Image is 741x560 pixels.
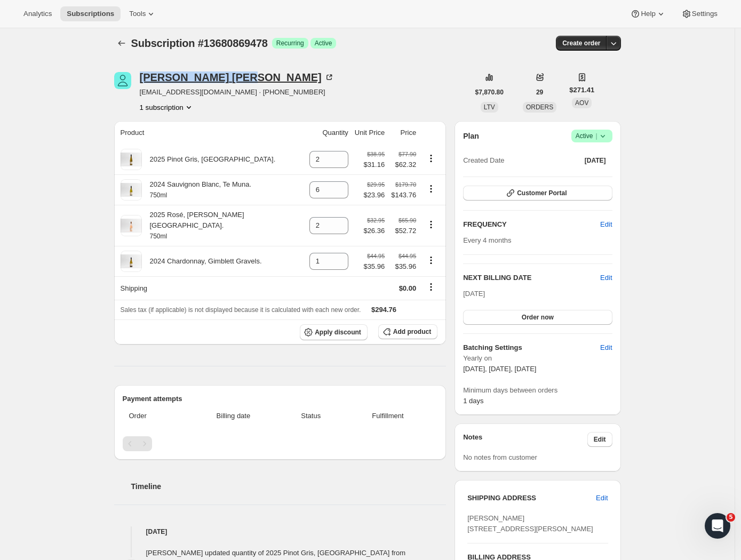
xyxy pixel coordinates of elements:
small: $32.95 [367,217,385,223]
small: $179.70 [395,181,416,188]
button: [DATE] [578,153,612,168]
button: Product actions [423,183,440,195]
span: $143.76 [391,190,416,201]
span: $23.96 [363,190,385,201]
span: Richard Seay [114,72,131,89]
h6: Batching Settings [463,342,600,353]
span: Add product [393,327,431,336]
span: [DATE], [DATE], [DATE] [463,365,536,373]
span: $31.16 [363,159,385,170]
span: Apply discount [315,328,361,337]
th: Order [123,404,187,428]
h2: Payment attempts [123,394,438,404]
span: $294.76 [371,306,396,314]
span: 1 days [463,397,483,405]
span: Edit [596,493,608,503]
span: Minimum days between orders [463,385,612,396]
button: Edit [600,273,612,283]
span: [DATE] [585,156,606,165]
div: 2024 Chardonnay, Gimblett Gravels. [142,256,262,267]
small: $29.95 [367,181,385,188]
button: Create order [556,36,607,51]
span: $52.72 [391,226,416,236]
h2: NEXT BILLING DATE [463,273,600,283]
span: [EMAIL_ADDRESS][DOMAIN_NAME] · [PHONE_NUMBER] [140,87,334,98]
span: Edit [594,435,606,444]
span: [DATE] [463,290,485,298]
h3: Notes [463,432,587,447]
span: Edit [600,219,612,230]
span: Every 4 months [463,236,511,244]
button: Help [624,6,672,21]
button: Subscriptions [114,36,129,51]
span: $271.41 [569,85,594,95]
button: Edit [594,216,618,233]
span: [PERSON_NAME] [STREET_ADDRESS][PERSON_NAME] [467,514,593,533]
span: Order now [522,313,554,322]
div: 2025 Rosé, [PERSON_NAME][GEOGRAPHIC_DATA]. [142,210,303,242]
button: Add product [378,324,437,339]
th: Quantity [306,121,352,145]
button: Apply discount [300,324,368,340]
small: $44.95 [399,253,416,259]
span: 5 [727,513,735,522]
small: $38.95 [367,151,385,157]
button: Tools [123,6,163,21]
span: $26.36 [363,226,385,236]
span: Active [315,39,332,47]
span: $35.96 [363,261,385,272]
th: Unit Price [352,121,388,145]
span: Recurring [276,39,304,47]
span: ORDERS [526,103,553,111]
span: Fulfillment [345,411,431,421]
span: 29 [536,88,543,97]
button: Product actions [423,219,440,230]
button: Analytics [17,6,58,21]
button: Product actions [423,254,440,266]
h2: Timeline [131,481,447,492]
button: Shipping actions [423,281,440,293]
span: Billing date [189,411,277,421]
div: [PERSON_NAME] [PERSON_NAME] [140,72,334,83]
div: 2025 Pinot Gris, [GEOGRAPHIC_DATA]. [142,154,276,165]
small: $44.95 [367,253,385,259]
h2: FREQUENCY [463,219,600,230]
th: Price [388,121,419,145]
button: 29 [530,85,549,100]
button: Settings [675,6,724,21]
small: 750ml [150,233,168,240]
button: Product actions [423,153,440,164]
h2: Plan [463,131,479,141]
span: Created Date [463,155,504,166]
h3: SHIPPING ADDRESS [467,493,596,503]
button: Edit [594,339,618,356]
h4: [DATE] [114,526,447,537]
span: Analytics [23,10,52,18]
span: Status [284,411,338,421]
span: No notes from customer [463,453,537,461]
small: $65.90 [399,217,416,223]
span: Customer Portal [517,189,567,197]
span: Create order [562,39,600,47]
span: Subscription #13680869478 [131,37,268,49]
span: $7,870.80 [475,88,504,97]
span: LTV [484,103,495,111]
span: | [595,132,597,140]
span: Help [641,10,655,18]
small: 750ml [150,191,168,199]
nav: Pagination [123,436,438,451]
th: Shipping [114,276,306,300]
span: $62.32 [391,159,416,170]
span: Yearly on [463,353,612,364]
button: Customer Portal [463,186,612,201]
div: 2024 Sauvignon Blanc, Te Muna. [142,179,252,201]
button: Order now [463,310,612,325]
button: Subscriptions [60,6,121,21]
span: Tools [129,10,146,18]
span: Settings [692,10,718,18]
span: $0.00 [399,284,417,292]
th: Product [114,121,306,145]
span: Sales tax (if applicable) is not displayed because it is calculated with each new order. [121,306,361,314]
span: $35.96 [391,261,416,272]
span: Subscriptions [67,10,114,18]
